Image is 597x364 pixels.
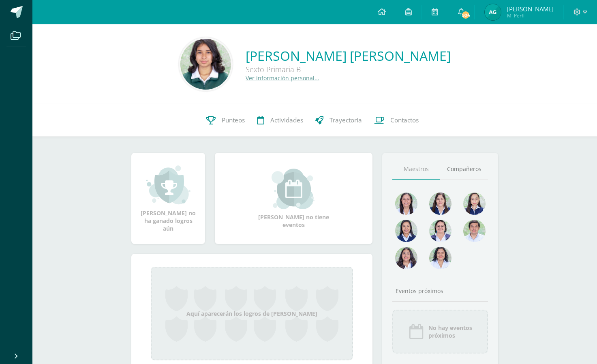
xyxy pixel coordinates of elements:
[395,247,417,269] img: 36a62958e634794b0cbff80e05315532.png
[180,39,231,90] img: f55ffad5a70f32ce8bc809d01016e039.png
[139,165,197,232] div: [PERSON_NAME] no ha ganado logros aún
[463,193,486,215] img: e0582db7cc524a9960c08d03de9ec803.png
[272,169,316,209] img: event_small.png
[200,104,251,137] a: Punteos
[270,116,303,124] span: Actividades
[429,247,451,269] img: 74e021dbc1333a55a6a6352084f0f183.png
[428,324,472,339] span: No hay eventos próximos
[246,64,451,74] div: Sexto Primaria B
[395,220,417,242] img: 6ddd1834028c492d783a9ed76c16c693.png
[246,74,319,82] a: Ver información personal...
[507,12,554,19] span: Mi Perfil
[330,116,362,124] span: Trayectoria
[222,116,245,124] span: Punteos
[440,159,488,180] a: Compañeros
[429,220,451,242] img: 674848b92a8dd628d3cff977652c0a9e.png
[309,104,368,137] a: Trayectoria
[253,169,334,229] div: [PERSON_NAME] no tiene eventos
[251,104,309,137] a: Actividades
[408,323,424,340] img: event_icon.png
[392,159,440,180] a: Maestros
[463,220,486,242] img: f0af4734c025b990c12c69d07632b04a.png
[246,47,451,64] a: [PERSON_NAME] [PERSON_NAME]
[461,11,470,19] span: 504
[146,165,190,205] img: achievement_small.png
[429,193,451,215] img: 622beff7da537a3f0b3c15e5b2b9eed9.png
[485,4,501,20] img: c11d42e410010543b8f7588cb98b0966.png
[395,193,417,215] img: 78f4197572b4db04b380d46154379998.png
[368,104,425,137] a: Contactos
[507,5,554,13] span: [PERSON_NAME]
[392,287,488,295] div: Eventos próximos
[151,267,353,360] div: Aquí aparecerán los logros de [PERSON_NAME]
[390,116,419,124] span: Contactos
